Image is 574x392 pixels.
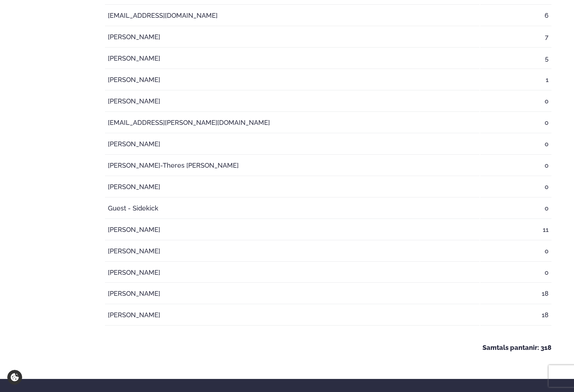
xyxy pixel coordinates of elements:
[105,262,480,283] td: [PERSON_NAME]
[480,70,551,90] td: 1
[480,48,551,69] td: 5
[480,262,551,283] td: 0
[105,177,480,197] td: [PERSON_NAME]
[105,241,480,262] td: [PERSON_NAME]
[480,198,551,219] td: 0
[480,305,551,326] td: 18
[482,344,551,351] strong: Samtals pantanir: 318
[480,27,551,48] td: 7
[480,5,551,26] td: 6
[480,177,551,197] td: 0
[105,220,480,240] td: [PERSON_NAME]
[480,220,551,240] td: 11
[7,370,22,385] a: Cookie settings
[480,283,551,304] td: 18
[105,27,480,48] td: [PERSON_NAME]
[105,48,480,69] td: [PERSON_NAME]
[105,155,480,176] td: [PERSON_NAME]-Theres [PERSON_NAME]
[480,241,551,262] td: 0
[105,70,480,90] td: [PERSON_NAME]
[105,5,480,26] td: [EMAIL_ADDRESS][DOMAIN_NAME]
[480,91,551,112] td: 0
[105,283,480,304] td: [PERSON_NAME]
[105,198,480,219] td: Guest - Sidekick
[105,134,480,155] td: [PERSON_NAME]
[480,155,551,176] td: 0
[105,113,480,133] td: [EMAIL_ADDRESS][PERSON_NAME][DOMAIN_NAME]
[105,91,480,112] td: [PERSON_NAME]
[480,134,551,155] td: 0
[105,305,480,326] td: [PERSON_NAME]
[480,113,551,133] td: 0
